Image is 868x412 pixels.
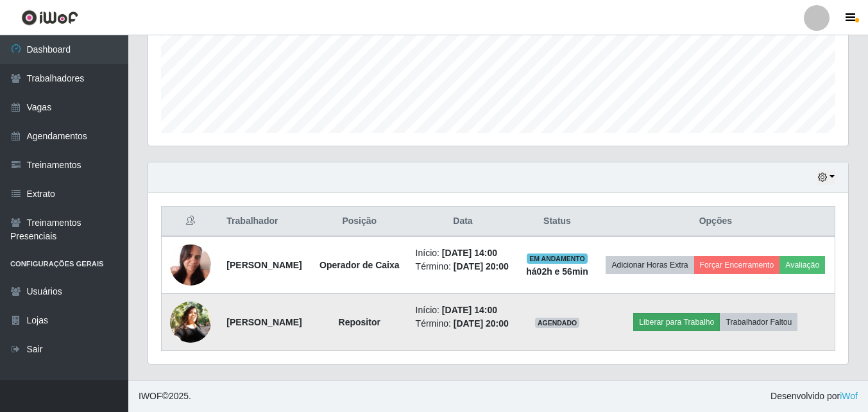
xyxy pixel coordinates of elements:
li: Início: [416,246,511,260]
button: Avaliação [779,256,825,274]
strong: Operador de Caixa [319,260,400,270]
span: © 2025 . [139,390,191,403]
time: [DATE] 14:00 [442,305,497,315]
span: Desenvolvido por [770,390,858,403]
img: 1749323828428.jpeg [170,237,211,292]
th: Opções [597,207,835,237]
img: 1747789911751.jpeg [170,302,211,342]
time: [DATE] 20:00 [454,261,509,271]
strong: há 02 h e 56 min [526,266,588,277]
th: Posição [311,207,408,237]
img: CoreUI Logo [21,10,78,26]
span: EM ANDAMENTO [527,253,588,264]
a: iWof [840,391,858,401]
strong: [PERSON_NAME] [226,260,302,270]
span: IWOF [139,391,162,401]
th: Data [408,207,518,237]
li: Término: [416,317,511,330]
time: [DATE] 20:00 [454,318,509,329]
span: AGENDADO [535,318,580,328]
button: Trabalhador Faltou [720,313,797,331]
li: Término: [416,260,511,273]
button: Adicionar Horas Extra [606,256,694,274]
button: Liberar para Trabalho [633,313,720,331]
button: Forçar Encerramento [694,256,780,274]
li: Início: [416,304,511,317]
strong: Repositor [339,317,380,327]
th: Trabalhador [219,207,311,237]
th: Status [518,207,596,237]
strong: [PERSON_NAME] [226,317,302,327]
time: [DATE] 14:00 [442,248,497,258]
